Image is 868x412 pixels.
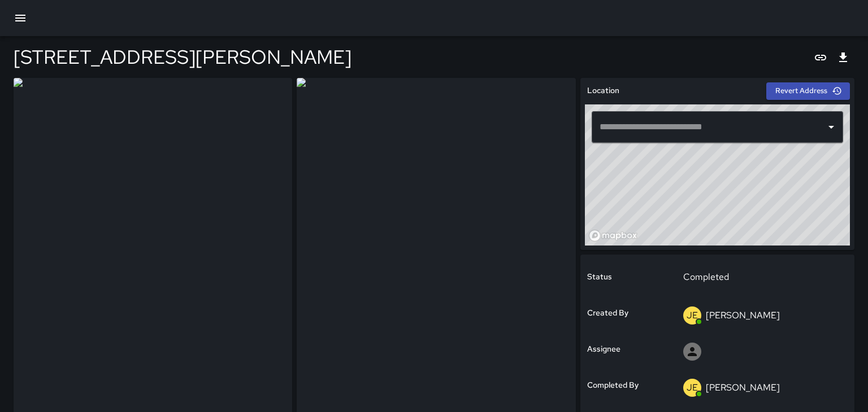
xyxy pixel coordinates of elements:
h6: Status [587,271,612,283]
h4: [STREET_ADDRESS][PERSON_NAME] [14,45,351,69]
p: JE [687,381,698,395]
p: [PERSON_NAME] [706,309,780,321]
p: Completed [683,270,840,284]
p: JE [687,309,698,322]
h6: Completed By [587,379,639,392]
button: Open [823,119,839,135]
button: Export [832,46,854,69]
button: Copy link [809,46,832,69]
h6: Location [587,85,619,97]
h6: Created By [587,307,628,319]
p: [PERSON_NAME] [706,382,780,393]
h6: Assignee [587,343,620,356]
button: Revert Address [766,82,850,100]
